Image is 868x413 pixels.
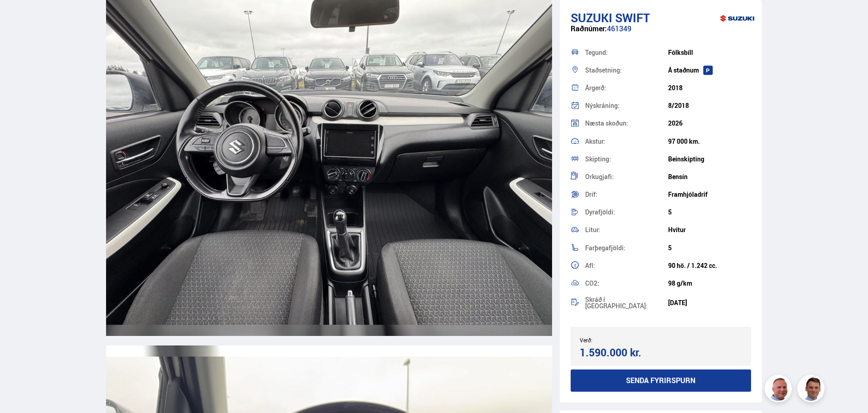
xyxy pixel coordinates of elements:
[580,337,661,343] div: Verð:
[766,376,793,403] img: siFngHWaQ9KaOqBr.png
[668,120,751,127] div: 2026
[585,120,668,126] div: Næsta skoðun:
[585,209,668,215] div: Dyrafjöldi:
[719,5,755,33] img: brand logo
[571,24,752,42] div: 461349
[668,226,751,233] div: Hvítur
[585,296,668,309] div: Skráð í [GEOGRAPHIC_DATA]:
[571,369,752,392] button: Senda fyrirspurn
[585,156,668,162] div: Skipting:
[585,138,668,145] div: Akstur:
[668,173,751,180] div: Bensín
[668,155,751,163] div: Beinskipting
[668,191,751,198] div: Framhjóladrif
[615,10,650,26] span: Swift
[799,376,826,403] img: FbJEzSuNWCJXmdc-.webp
[580,346,658,359] div: 1.590.000 kr.
[585,280,668,287] div: CO2:
[668,209,751,216] div: 5
[585,174,668,180] div: Orkugjafi:
[668,138,751,145] div: 97 000 km.
[585,227,668,233] div: Litur:
[571,24,607,34] span: Raðnúmer:
[585,262,668,269] div: Afl:
[668,299,751,306] div: [DATE]
[571,10,612,26] span: Suzuki
[585,49,668,56] div: Tegund:
[7,4,34,31] button: Open LiveChat chat widget
[585,191,668,198] div: Drif:
[585,85,668,91] div: Árgerð:
[668,280,751,287] div: 98 g/km
[668,67,751,74] div: Á staðnum
[668,49,751,56] div: Fólksbíll
[585,102,668,109] div: Nýskráning:
[585,245,668,251] div: Farþegafjöldi:
[668,244,751,252] div: 5
[668,102,751,109] div: 8/2018
[668,84,751,92] div: 2018
[585,67,668,73] div: Staðsetning:
[668,262,751,269] div: 90 hö. / 1.242 cc.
